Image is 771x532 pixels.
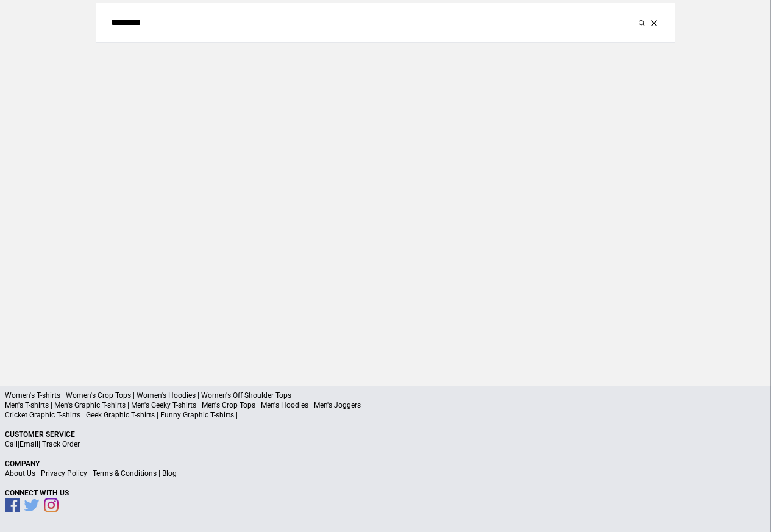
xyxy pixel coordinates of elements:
p: Men's T-shirts | Men's Graphic T-shirts | Men's Geeky T-shirts | Men's Crop Tops | Men's Hoodies ... [5,400,766,410]
button: Submit your search query. [636,15,648,30]
p: Connect With Us [5,488,766,498]
a: Blog [162,469,177,478]
a: About Us [5,469,35,478]
p: | | [5,439,766,449]
p: Company [5,459,766,469]
a: Terms & Conditions [93,469,157,478]
button: Clear the search query. [648,15,660,30]
a: Privacy Policy [41,469,87,478]
p: Customer Service [5,430,766,439]
a: Call [5,440,18,449]
p: Cricket Graphic T-shirts | Geek Graphic T-shirts | Funny Graphic T-shirts | [5,410,766,420]
p: Women's T-shirts | Women's Crop Tops | Women's Hoodies | Women's Off Shoulder Tops [5,391,766,400]
a: Email [20,440,38,449]
a: Track Order [42,440,80,449]
p: | | | [5,469,766,478]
